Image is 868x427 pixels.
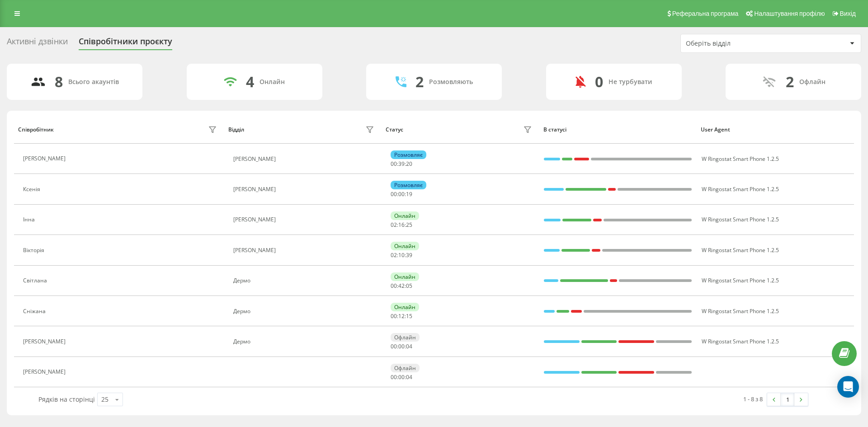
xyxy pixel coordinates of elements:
div: [PERSON_NAME] [233,156,377,162]
div: Сніжана [23,308,48,314]
div: Офлайн [391,333,420,342]
span: 39 [398,160,405,168]
span: 02 [391,221,397,229]
div: [PERSON_NAME] [23,155,68,162]
span: 00 [391,343,397,350]
a: 1 [781,393,794,406]
span: 39 [406,251,412,259]
div: Співробітники проєкту [79,37,172,51]
div: Офлайн [391,364,420,372]
span: 00 [391,373,397,381]
div: Онлайн [391,211,419,220]
div: : : [391,313,412,319]
div: Онлайн [259,78,285,86]
span: 04 [406,373,412,381]
div: : : [391,161,412,167]
div: Розмовляє [391,150,426,159]
div: 0 [595,73,603,90]
div: Онлайн [391,303,419,311]
span: Реферальна програма [672,10,739,17]
div: В статусі [543,127,693,133]
span: 00 [398,190,405,198]
div: Активні дзвінки [7,37,68,51]
div: Оберіть відділ [686,40,794,47]
div: Open Intercom Messenger [837,376,859,398]
span: 42 [398,282,405,290]
div: Розмовляють [429,78,473,86]
div: : : [391,191,412,197]
div: [PERSON_NAME] [233,186,377,192]
span: 05 [406,282,412,290]
div: : : [391,374,412,380]
div: User Agent [701,127,850,133]
span: 00 [398,343,405,350]
span: 12 [398,312,405,320]
div: Розмовляє [391,181,426,189]
div: Дермо [233,308,377,314]
span: Налаштування профілю [754,10,825,17]
div: 8 [55,73,63,90]
div: Офлайн [799,78,826,86]
span: 02 [391,251,397,259]
div: : : [391,343,412,350]
div: [PERSON_NAME] [23,338,68,345]
div: Статус [386,127,403,133]
span: 00 [398,373,405,381]
span: 00 [391,282,397,290]
div: Всього акаунтів [68,78,119,86]
span: 04 [406,343,412,350]
div: [PERSON_NAME] [233,216,377,223]
div: [PERSON_NAME] [23,369,68,375]
span: 19 [406,190,412,198]
div: Не турбувати [609,78,652,86]
span: 00 [391,312,397,320]
div: Інна [23,216,37,223]
div: : : [391,222,412,228]
div: : : [391,252,412,258]
span: 00 [391,160,397,168]
span: W Ringostat Smart Phone 1.2.5 [702,338,779,345]
div: 4 [246,73,254,90]
div: Вікторія [23,247,47,253]
span: W Ringostat Smart Phone 1.2.5 [702,246,779,254]
div: 1 - 8 з 8 [743,394,763,404]
span: W Ringostat Smart Phone 1.2.5 [702,277,779,284]
div: Онлайн [391,272,419,281]
div: 25 [101,395,108,404]
div: Світлана [23,277,49,284]
span: W Ringostat Smart Phone 1.2.5 [702,185,779,193]
span: Вихід [840,10,856,17]
div: Відділ [228,127,244,133]
div: 2 [786,73,794,90]
span: 16 [398,221,405,229]
span: 15 [406,312,412,320]
span: W Ringostat Smart Phone 1.2.5 [702,155,779,163]
span: 20 [406,160,412,168]
div: Онлайн [391,242,419,250]
span: Рядків на сторінці [38,395,95,404]
div: : : [391,283,412,289]
div: 2 [415,73,424,90]
div: Ксенія [23,186,42,192]
span: W Ringostat Smart Phone 1.2.5 [702,216,779,223]
span: 25 [406,221,412,229]
div: [PERSON_NAME] [233,247,377,253]
span: W Ringostat Smart Phone 1.2.5 [702,307,779,315]
div: Дермо [233,277,377,284]
span: 10 [398,251,405,259]
span: 00 [391,190,397,198]
div: Дермо [233,338,377,345]
div: Співробітник [18,127,54,133]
